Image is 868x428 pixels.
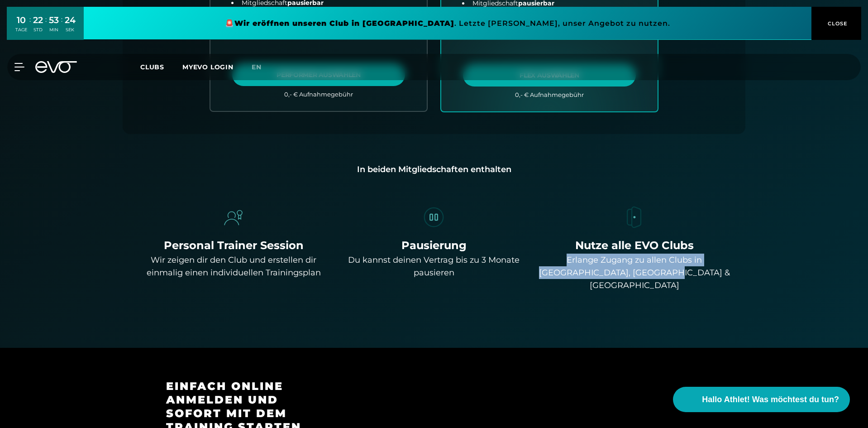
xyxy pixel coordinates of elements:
[33,14,43,27] div: 22
[221,205,246,230] img: evofitness
[252,63,262,71] span: en
[825,19,848,28] span: CLOSE
[137,163,731,176] div: In beiden Mitgliedschaften enthalten
[252,62,272,72] a: en
[811,7,861,40] button: CLOSE
[421,205,447,230] img: evofitness
[15,27,27,33] div: TAGE
[140,63,164,71] span: Clubs
[338,254,531,279] div: Du kannst deinen Vertrag bis zu 3 Monate pausieren
[338,237,531,254] div: Pausierung
[45,14,47,38] div: :
[15,14,27,27] div: 10
[61,14,62,38] div: :
[65,27,76,33] div: SEK
[49,27,59,33] div: MIN
[49,14,59,27] div: 53
[673,387,850,412] button: Hallo Athlet! Was möchtest du tun?
[137,237,330,254] div: Personal Trainer Session
[29,14,31,38] div: :
[538,237,731,254] div: Nutze alle EVO Clubs
[137,254,330,279] div: Wir zeigen dir den Club und erstellen dir einmalig einen individuellen Trainingsplan
[182,63,234,71] a: MYEVO LOGIN
[702,394,839,406] span: Hallo Athlet! Was möchtest du tun?
[538,254,731,292] div: Erlange Zugang zu allen Clubs in [GEOGRAPHIC_DATA], [GEOGRAPHIC_DATA] & [GEOGRAPHIC_DATA]
[622,205,647,230] img: evofitness
[33,27,43,33] div: STD
[140,63,182,71] a: Clubs
[65,14,76,27] div: 24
